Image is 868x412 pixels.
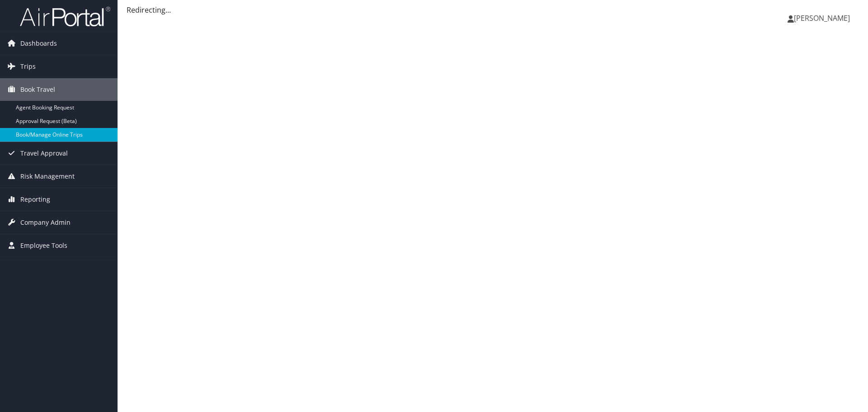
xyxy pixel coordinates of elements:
[20,165,75,188] span: Risk Management
[127,5,859,15] div: Redirecting...
[20,55,36,78] span: Trips
[20,78,55,101] span: Book Travel
[20,188,50,211] span: Reporting
[20,211,71,234] span: Company Admin
[20,234,67,257] span: Employee Tools
[20,6,110,27] img: airportal-logo.png
[794,13,850,23] span: [PERSON_NAME]
[20,142,68,165] span: Travel Approval
[20,32,57,55] span: Dashboards
[788,5,859,32] a: [PERSON_NAME]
